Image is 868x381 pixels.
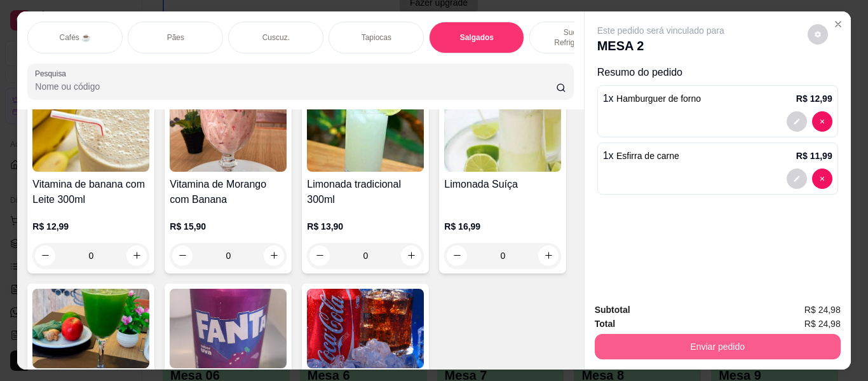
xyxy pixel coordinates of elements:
[595,319,615,329] strong: Total
[307,220,424,233] p: R$ 13,90
[444,92,561,172] img: product-image
[170,92,287,172] img: product-image
[362,32,391,43] p: Tapiocas
[804,317,841,331] span: R$ 24,98
[787,111,807,132] button: decrease-product-quantity
[812,111,832,132] button: decrease-product-quantity
[796,92,832,105] p: R$ 12,99
[597,37,724,55] p: MESA 2
[460,32,494,43] p: Salgados
[603,148,679,163] p: 1 x
[167,32,184,43] p: Pães
[264,246,284,266] button: increase-product-quantity
[597,65,838,80] p: Resumo do pedido
[603,91,701,106] p: 1 x
[32,289,149,368] img: product-image
[35,68,71,79] label: Pesquisa
[616,151,679,161] span: Esfirra de carne
[307,289,424,368] img: product-image
[170,177,287,207] h4: Vitamina de Morango com Banana
[126,246,147,266] button: increase-product-quantity
[595,334,841,359] button: Enviar pedido
[796,149,832,162] p: R$ 11,99
[32,220,149,233] p: R$ 12,99
[787,169,807,189] button: decrease-product-quantity
[828,14,848,34] button: Close
[307,177,424,207] h4: Limonada tradicional 300ml
[170,289,287,368] img: product-image
[59,32,91,43] p: Cafés ☕
[444,177,561,192] h4: Limonada Suíça
[32,177,149,207] h4: Vitamina de banana com Leite 300ml
[616,94,701,104] span: Hamburguer de forno
[808,24,828,45] button: decrease-product-quantity
[35,80,556,93] input: Pesquisa
[32,92,149,172] img: product-image
[812,169,832,189] button: decrease-product-quantity
[595,305,630,315] strong: Subtotal
[444,220,561,233] p: R$ 16,99
[170,220,287,233] p: R$ 15,90
[447,246,467,266] button: decrease-product-quantity
[540,27,614,48] p: Sucos e Refrigerantes
[35,246,55,266] button: decrease-product-quantity
[538,246,559,266] button: increase-product-quantity
[307,92,424,172] img: product-image
[804,303,841,317] span: R$ 24,98
[401,246,421,266] button: increase-product-quantity
[172,246,193,266] button: decrease-product-quantity
[262,32,290,43] p: Cuscuz.
[309,246,330,266] button: decrease-product-quantity
[597,24,724,37] p: Este pedido será vinculado para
